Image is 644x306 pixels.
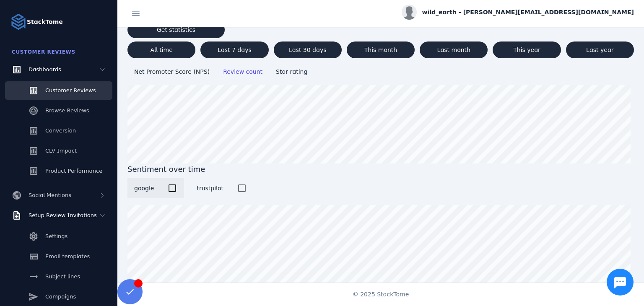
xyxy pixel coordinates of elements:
span: Browse Reviews [45,107,89,114]
span: © 2025 StackTome [353,290,409,299]
span: This month [364,47,397,53]
span: Customer Reviews [45,87,96,93]
span: Campaigns [45,293,76,300]
span: Sentiment over time [127,163,634,175]
button: Last 7 days [200,41,268,58]
span: All time [150,47,172,53]
span: Last 30 days [289,47,327,53]
a: Subject lines [5,267,112,286]
img: Logo image [10,13,27,30]
span: Last year [586,47,613,53]
a: Email templates [5,247,112,266]
span: trustpilot [197,185,223,192]
span: Dashboards [29,66,61,73]
button: wild_earth - [PERSON_NAME][EMAIL_ADDRESS][DOMAIN_NAME] [402,5,634,20]
a: Product Performance [5,162,112,180]
button: This month [347,41,415,58]
span: Setup Review Invitations [29,212,97,218]
span: Product Performance [45,168,102,174]
a: Conversion [5,122,112,140]
button: Get statistics [127,21,225,38]
span: Star rating [276,68,307,75]
span: Social Mentions [29,192,71,198]
span: wild_earth - [PERSON_NAME][EMAIL_ADDRESS][DOMAIN_NAME] [422,8,634,17]
span: Review count [223,68,262,75]
a: Customer Reviews [5,81,112,100]
a: CLV Impact [5,142,112,160]
button: Last 30 days [274,41,342,58]
button: All time [127,41,195,58]
button: Last month [420,41,488,58]
button: This year [493,41,561,58]
span: Net Promoter Score (NPS) [134,68,210,75]
span: Last 7 days [218,47,252,53]
a: Campaigns [5,288,112,306]
span: Get statistics [157,27,195,33]
img: profile.jpg [402,5,417,20]
span: Customer Reviews [12,49,75,55]
span: Conversion [45,127,76,134]
span: Last month [437,47,470,53]
span: CLV Impact [45,148,77,154]
span: Subject lines [45,273,80,280]
span: Email templates [45,253,90,259]
span: google [134,185,154,192]
button: Last year [566,41,634,58]
a: Browse Reviews [5,101,112,120]
span: Settings [45,233,68,239]
a: Settings [5,227,112,246]
span: This year [513,47,540,53]
strong: StackTome [27,18,63,26]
